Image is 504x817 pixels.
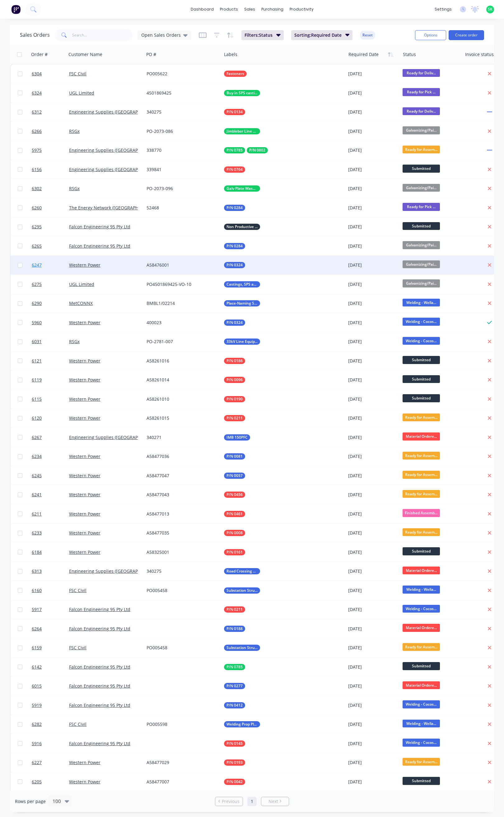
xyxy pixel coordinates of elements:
div: A58477036 [147,453,216,460]
div: A58477047 [147,473,216,479]
button: P/N 0324 [224,320,245,326]
a: 6267 [32,428,69,447]
a: FSC Civil [69,71,86,77]
span: 6324 [32,90,42,96]
button: Filters:Status [241,30,284,40]
span: P/N 0412 [226,702,243,708]
div: Customer Name [68,51,102,58]
span: 5916 [32,740,42,747]
span: 6241 [32,492,42,498]
a: Page 1 is your current page [247,797,257,806]
span: Substation Structural Steel [226,587,258,594]
a: 6115 [32,390,69,408]
span: 6205 [32,779,42,785]
a: 6302 [32,179,69,198]
span: 5919 [32,702,42,708]
span: P/N 0008 [226,530,243,536]
a: Engineering Supplies ([GEOGRAPHIC_DATA]) Pty Ltd [69,166,175,172]
a: Western Power [69,377,100,383]
div: A58261014 [147,377,216,383]
button: Buy in SPS casting [224,90,260,96]
button: P/N 0008 [224,530,245,536]
div: 340275 [147,568,216,574]
span: Ready for Assem... [403,471,440,479]
span: 6290 [32,300,42,306]
span: Galvanizing/Pai... [403,126,440,134]
a: RSGx [69,128,80,134]
span: Galv Plate Washers [226,185,258,192]
button: P/N 0161 [224,549,245,555]
a: Western Power [69,779,100,785]
div: [DATE] [348,549,398,555]
a: 6227 [32,753,69,772]
div: [DATE] [348,205,398,211]
span: Next [268,798,278,805]
span: P/N 0057 [226,473,243,479]
a: UGL Limited [69,281,94,287]
span: 6142 [32,664,42,670]
button: P/N 0096 [224,377,245,383]
span: 6227 [32,759,42,766]
a: UGL Limited [69,90,94,96]
span: 6264 [32,626,42,632]
span: Galvanizing/Pai... [403,184,440,192]
span: SK [488,7,492,12]
a: 6304 [32,64,69,83]
span: Material Ordere... [403,432,440,440]
a: Western Power [69,492,100,497]
div: A58261015 [147,415,216,421]
span: P/N 0145 [226,740,243,747]
span: 6120 [32,415,42,421]
span: Road Crossing Signs [226,568,258,574]
span: 6267 [32,434,42,441]
button: Substation Structural Steel [224,645,260,651]
div: Status [403,51,416,58]
div: [DATE] [348,224,398,230]
span: 6211 [32,511,42,517]
span: Buy in SPS casting [226,90,258,96]
div: 4501869425 [147,90,216,96]
a: Western Power [69,453,100,459]
a: Falcon Engineering 95 Pty Ltd [69,683,130,689]
div: A58477013 [147,511,216,517]
div: A58261016 [147,358,216,364]
a: Falcon Engineering 95 Pty Ltd [69,740,130,746]
a: FSC Civil [69,645,86,651]
span: P/N 0190 [226,396,243,402]
button: Jimblebar Line Equipment [224,128,260,134]
a: Western Power [69,262,100,268]
button: P/N 0145 [224,740,245,747]
button: P/N 0134 [224,109,245,115]
button: Galv Plate Washers [224,185,260,192]
span: P/N 0193 [226,759,243,766]
div: [DATE] [348,300,398,306]
span: 6282 [32,721,42,727]
button: P/N 0211 [224,415,245,421]
a: 6119 [32,371,69,389]
a: RSGx [69,185,80,191]
a: 6184 [32,543,69,562]
a: 5917 [32,600,69,619]
a: Falcon Engineering 95 Pty Ltd [69,243,130,249]
a: 6142 [32,658,69,676]
a: Western Power [69,530,100,536]
span: 6115 [32,396,42,402]
span: Submitted [403,222,440,230]
span: Welding - Cocos... [403,337,440,345]
a: 6211 [32,505,69,523]
a: Western Power [69,358,100,364]
div: [DATE] [348,320,398,326]
button: P/N 0190 [224,396,245,402]
span: Welding Prop Plates & Assembly [226,721,258,727]
a: 6265 [32,237,69,255]
span: 6234 [32,453,42,460]
button: Options [415,30,446,40]
a: Engineering Supplies ([GEOGRAPHIC_DATA]) Pty Ltd [69,109,175,115]
button: P/N 0057 [224,473,245,479]
span: Galvanizing/Pai... [403,279,440,287]
span: 6121 [32,358,42,364]
a: 6031 [32,332,69,351]
div: [DATE] [348,243,398,249]
span: Ready for Assem... [403,413,440,421]
a: Falcon Engineering 95 Pty Ltd [69,626,130,632]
